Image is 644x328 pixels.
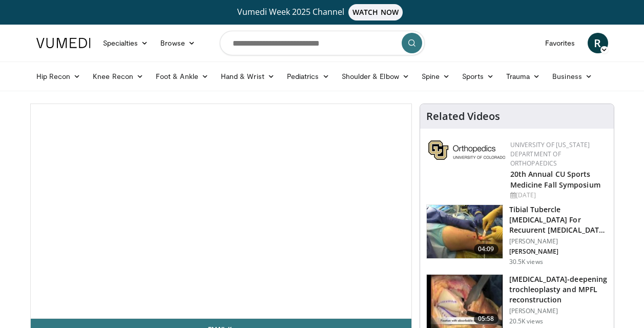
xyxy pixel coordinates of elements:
a: University of [US_STATE] Department of Orthopaedics [510,140,590,168]
span: 05:58 [474,314,498,324]
span: WATCH NOW [348,4,403,20]
p: 30.5K views [509,258,543,266]
input: Search topics, interventions [220,31,425,55]
h4: Related Videos [426,110,500,122]
a: 20th Annual CU Sports Medicine Fall Symposium [510,169,600,190]
a: Hand & Wrist [215,66,281,87]
a: Spine [416,66,456,87]
p: [PERSON_NAME] [509,237,608,245]
a: Foot & Ankle [150,66,215,87]
video-js: Video Player [31,104,411,319]
a: R [588,33,608,53]
p: [PERSON_NAME] [509,307,608,315]
a: 04:09 Tibial Tubercle [MEDICAL_DATA] For Recuurent [MEDICAL_DATA] [MEDICAL_DATA] [PERSON_NAME] [P... [426,204,608,266]
a: Sports [456,66,500,87]
a: Pediatrics [281,66,336,87]
img: 355603a8-37da-49b6-856f-e00d7e9307d3.png.150x105_q85_autocrop_double_scale_upscale_version-0.2.png [428,140,505,160]
div: [DATE] [510,191,606,200]
p: [PERSON_NAME] [509,248,608,256]
a: Business [546,66,598,87]
a: Favorites [539,33,581,53]
a: Browse [154,33,201,53]
a: Specialties [97,33,155,53]
h3: Tibial Tubercle [MEDICAL_DATA] For Recuurent [MEDICAL_DATA] [MEDICAL_DATA] [509,204,608,235]
img: VuMedi Logo [36,38,91,48]
a: Knee Recon [87,66,150,87]
img: XzOTlMlQSGUnbGTX4xMDoxOjB1O8AjAz_1.150x105_q85_crop-smart_upscale.jpg [427,275,503,328]
a: Shoulder & Elbow [336,66,416,87]
img: O0cEsGv5RdudyPNn5hMDoxOjB1O5lLKx_1.150x105_q85_crop-smart_upscale.jpg [427,205,503,258]
h3: [MEDICAL_DATA]-deepening trochleoplasty and MPFL reconstruction [509,274,608,305]
span: 04:09 [474,244,498,254]
p: 20.5K views [509,317,543,325]
a: Vumedi Week 2025 ChannelWATCH NOW [38,4,607,20]
a: Trauma [500,66,547,87]
a: Hip Recon [30,66,87,87]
